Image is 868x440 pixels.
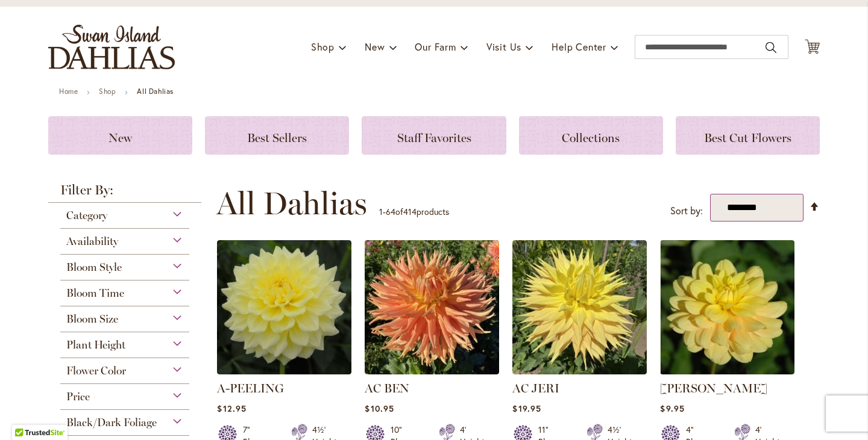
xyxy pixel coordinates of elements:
span: Best Cut Flowers [704,131,791,145]
img: A-Peeling [217,240,351,374]
label: Sort by: [670,200,703,222]
span: New [365,40,385,53]
a: Best Sellers [205,116,349,155]
span: Bloom Time [66,287,124,300]
a: New [48,116,192,155]
a: A-Peeling [217,365,351,377]
span: 1 [379,206,383,217]
iframe: Launch Accessibility Center [9,397,43,431]
span: Price [66,390,90,403]
a: A-PEELING [217,381,284,395]
span: Visit Us [486,40,521,53]
span: Best Sellers [247,131,307,145]
a: [PERSON_NAME] [660,381,767,395]
span: Availability [66,235,118,248]
span: $19.95 [512,403,541,414]
span: $9.95 [660,403,684,414]
span: Plant Height [66,338,125,352]
strong: All Dahlias [137,87,174,96]
img: AC BEN [365,240,499,374]
span: Staff Favorites [397,131,471,145]
a: AC JERI [512,381,559,395]
span: Our Farm [415,40,456,53]
span: New [108,131,132,145]
span: 414 [403,206,417,217]
span: $12.95 [217,403,246,414]
span: Help Center [552,40,606,53]
span: Collections [562,131,620,145]
span: 64 [386,206,395,217]
a: Best Cut Flowers [676,116,820,155]
a: Home [59,87,78,96]
strong: Filter By: [48,184,201,203]
p: - of products [379,202,449,222]
a: store logo [48,25,175,69]
a: Collections [519,116,663,155]
span: Flower Color [66,364,126,377]
a: Staff Favorites [362,116,506,155]
span: Shop [311,40,335,53]
img: AC Jeri [512,240,647,374]
span: Category [66,209,107,222]
a: AHOY MATEY [660,365,794,377]
span: Black/Dark Foliage [66,416,157,429]
span: Bloom Style [66,261,122,274]
a: Shop [99,87,116,96]
img: AHOY MATEY [660,240,794,374]
span: All Dahlias [216,185,367,222]
a: AC BEN [365,381,409,395]
span: Bloom Size [66,312,118,326]
a: AC Jeri [512,365,647,377]
span: $10.95 [365,403,394,414]
a: AC BEN [365,365,499,377]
